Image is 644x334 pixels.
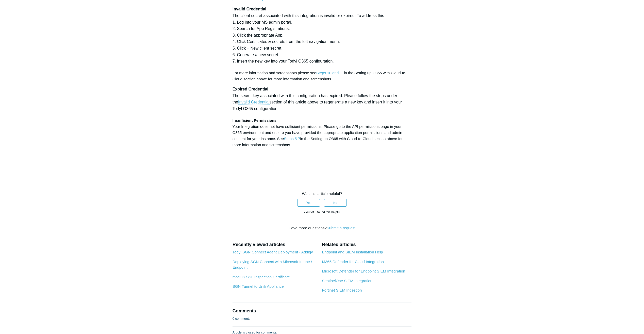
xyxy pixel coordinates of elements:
[233,241,317,248] h2: Recently viewed articles
[238,100,270,104] a: Invalid Credential
[233,284,284,289] a: SGN Tunnel to Unifi Appliance
[233,70,412,82] p: For more information and screenshots please see in the Setting up O365 with Cloud-to-Cloud sectio...
[316,71,344,75] a: Steps 10 and 11
[322,269,405,273] a: Microsoft Defender for Endpoint SIEM Integration
[233,118,276,123] strong: Insufficient Permissions
[322,241,411,248] h2: Related articles
[233,225,412,231] div: Have more questions?
[233,86,412,112] h4: The secret key associated with this configuration has expired. Please follow the steps under the ...
[233,250,313,254] a: Todyl SGN Connect Agent Deployment - Addigy
[233,308,412,314] h2: Comments
[322,250,383,254] a: Endpoint and SIEM Installation Help
[233,260,312,270] a: Deploying SGN Connect with Microsoft Intune / Endpoint
[327,226,355,230] a: Submit a request
[233,6,412,64] h4: The client secret associated with this integration is invalid or expired. To address this 1. Log ...
[284,136,300,141] a: Steps 5-7
[233,117,412,148] p: Your Integration does not have sufficient permissions. Please go to the API permissions page in y...
[233,87,268,91] strong: Expired Credential
[322,288,362,292] a: Fortinet SIEM Ingestion
[297,199,320,207] button: This article was helpful
[233,316,251,321] p: 0 comments
[324,199,347,207] button: This article was not helpful
[322,260,384,264] a: M365 Defender for Cloud Integration
[304,210,340,214] span: 7 out of 8 found this helpful
[322,279,372,283] a: SentinelOne SIEM Integration
[233,7,266,11] strong: Invalid Credential
[302,191,342,196] span: Was this article helpful?
[233,275,290,279] a: macOS SSL Inspection Certificate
